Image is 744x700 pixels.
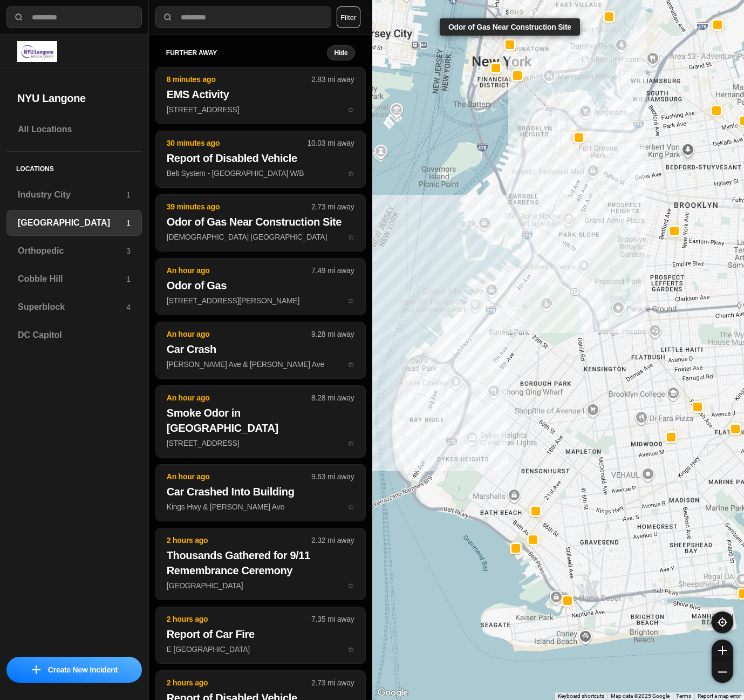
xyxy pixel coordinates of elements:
button: An hour ago9.63 mi awayCar Crashed Into BuildingKings Hwy & [PERSON_NAME] Avestar [155,464,366,521]
a: All Locations [6,117,142,142]
p: Belt System - [GEOGRAPHIC_DATA] W/B [167,168,354,179]
h2: Smoke Odor in [GEOGRAPHIC_DATA] [167,405,354,436]
h2: Car Crash [167,342,354,357]
a: An hour ago9.28 mi awayCar Crash[PERSON_NAME] Ave & [PERSON_NAME] Avestar [155,359,366,369]
button: 2 hours ago2.32 mi awayThousands Gathered for 9/11 Remembrance Ceremony[GEOGRAPHIC_DATA]star [155,528,366,600]
p: E [GEOGRAPHIC_DATA] [167,644,354,655]
span: star [347,233,354,241]
a: Report a map error [698,693,741,699]
p: An hour ago [167,392,311,403]
span: star [347,439,354,447]
button: recenter [712,611,733,633]
div: Odor of Gas Near Construction Site [440,18,580,35]
h3: DC Capitol [18,329,131,342]
a: 2 hours ago7.35 mi awayReport of Car FireE [GEOGRAPHIC_DATA]star [155,644,366,654]
a: Open this area in Google Maps (opens a new window) [375,686,411,700]
p: 1 [126,274,131,284]
span: star [347,502,354,511]
h5: Locations [6,152,142,182]
p: An hour ago [167,265,311,276]
button: 39 minutes ago2.73 mi awayOdor of Gas Near Construction Site[DEMOGRAPHIC_DATA] [GEOGRAPHIC_DATA]star [155,194,366,252]
a: Industry City1 [6,182,142,208]
img: logo [17,41,57,62]
button: Filter [337,6,360,28]
p: [GEOGRAPHIC_DATA] [167,580,354,591]
a: 2 hours ago2.32 mi awayThousands Gathered for 9/11 Remembrance Ceremony[GEOGRAPHIC_DATA]star [155,581,366,590]
h2: Report of Car Fire [167,627,354,642]
p: 9.28 mi away [311,329,354,339]
p: An hour ago [167,471,311,482]
a: Terms (opens in new tab) [676,693,691,699]
h2: Odor of Gas [167,278,354,293]
a: Orthopedic3 [6,238,142,264]
img: zoom-in [718,646,727,655]
p: 2 hours ago [167,677,311,688]
button: An hour ago7.49 mi awayOdor of Gas[STREET_ADDRESS][PERSON_NAME]star [155,258,366,315]
h3: Cobble Hill [18,273,126,286]
small: Hide [334,49,347,57]
h3: All Locations [18,123,131,136]
p: 1 [126,189,131,200]
h3: Orthopedic [18,244,126,257]
button: zoom-out [712,661,733,683]
h3: Industry City [18,188,126,201]
p: 2.73 mi away [311,201,354,212]
a: An hour ago9.63 mi awayCar Crashed Into BuildingKings Hwy & [PERSON_NAME] Avestar [155,502,366,511]
a: An hour ago8.28 mi awaySmoke Odor in [GEOGRAPHIC_DATA][STREET_ADDRESS]star [155,438,366,447]
a: Cobble Hill1 [6,266,142,292]
p: 2.83 mi away [311,74,354,85]
span: star [347,296,354,305]
p: [PERSON_NAME] Ave & [PERSON_NAME] Ave [167,359,354,370]
p: 7.35 mi away [311,614,354,624]
button: iconCreate New Incident [6,657,142,683]
h2: EMS Activity [167,87,354,102]
p: 4 [126,302,131,312]
h3: Superblock [18,301,126,314]
h2: Report of Disabled Vehicle [167,151,354,166]
h2: Odor of Gas Near Construction Site [167,214,354,229]
button: 2 hours ago7.35 mi awayReport of Car FireE [GEOGRAPHIC_DATA]star [155,607,366,664]
img: zoom-out [718,668,727,676]
p: 1 [126,218,131,228]
span: star [347,581,354,590]
button: An hour ago9.28 mi awayCar Crash[PERSON_NAME] Ave & [PERSON_NAME] Avestar [155,322,366,379]
h2: Thousands Gathered for 9/11 Remembrance Ceremony [167,548,354,578]
a: 30 minutes ago10.03 mi awayReport of Disabled VehicleBelt System - [GEOGRAPHIC_DATA] W/Bstar [155,168,366,178]
p: 39 minutes ago [167,201,311,212]
button: Keyboard shortcuts [558,692,604,700]
img: icon [32,665,40,674]
img: search [162,12,173,23]
button: 8 minutes ago2.83 mi awayEMS Activity[STREET_ADDRESS]star [155,67,366,124]
h3: [GEOGRAPHIC_DATA] [18,216,126,229]
p: 8 minutes ago [167,74,311,85]
h2: Car Crashed Into Building [167,484,354,499]
button: An hour ago8.28 mi awaySmoke Odor in [GEOGRAPHIC_DATA][STREET_ADDRESS]star [155,385,366,458]
img: Google [375,686,411,700]
p: 8.28 mi away [311,392,354,403]
p: Create New Incident [48,664,118,675]
p: An hour ago [167,329,311,339]
button: Odor of Gas Near Construction Site [504,38,516,50]
p: Kings Hwy & [PERSON_NAME] Ave [167,501,354,512]
h2: NYU Langone [17,91,131,106]
p: 9.63 mi away [311,471,354,482]
span: star [347,105,354,114]
span: star [347,169,354,178]
p: [STREET_ADDRESS][PERSON_NAME] [167,295,354,306]
p: 7.49 mi away [311,265,354,276]
img: search [13,12,24,23]
a: DC Capitol [6,322,142,348]
p: 2 hours ago [167,535,311,546]
p: 10.03 mi away [307,138,354,148]
a: An hour ago7.49 mi awayOdor of Gas[STREET_ADDRESS][PERSON_NAME]star [155,296,366,305]
p: 2.32 mi away [311,535,354,546]
p: [STREET_ADDRESS] [167,438,354,448]
p: 2 hours ago [167,614,311,624]
button: Hide [327,45,354,60]
a: [GEOGRAPHIC_DATA]1 [6,210,142,236]
span: star [347,360,354,369]
h5: further away [166,49,327,57]
p: [DEMOGRAPHIC_DATA] [GEOGRAPHIC_DATA] [167,232,354,242]
a: Superblock4 [6,294,142,320]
